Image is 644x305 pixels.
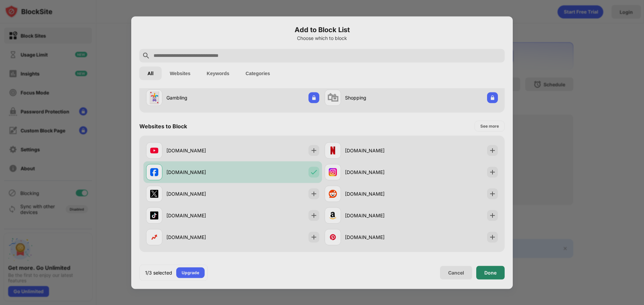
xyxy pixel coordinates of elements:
[166,94,233,101] div: Gambling
[484,270,497,275] div: Done
[448,270,464,276] div: Cancel
[329,211,337,219] img: favicons
[166,212,233,219] div: [DOMAIN_NAME]
[329,168,337,176] img: favicons
[166,147,233,154] div: [DOMAIN_NAME]
[150,168,158,176] img: favicons
[150,146,158,154] img: favicons
[150,233,158,241] img: favicons
[329,190,337,198] img: favicons
[145,269,172,276] div: 1/3 selected
[166,234,233,241] div: [DOMAIN_NAME]
[345,212,411,219] div: [DOMAIN_NAME]
[345,234,411,241] div: [DOMAIN_NAME]
[327,91,339,105] div: 🛍
[345,94,411,101] div: Shopping
[237,66,278,80] button: Categories
[150,211,158,219] img: favicons
[345,147,411,154] div: [DOMAIN_NAME]
[139,123,187,129] div: Websites to Block
[329,233,337,241] img: favicons
[162,66,199,80] button: Websites
[166,190,233,197] div: [DOMAIN_NAME]
[139,66,162,80] button: All
[166,169,233,176] div: [DOMAIN_NAME]
[345,190,411,197] div: [DOMAIN_NAME]
[139,35,505,41] div: Choose which to block
[329,146,337,154] img: favicons
[150,190,158,198] img: favicons
[345,169,411,176] div: [DOMAIN_NAME]
[139,24,505,35] h6: Add to Block List
[480,123,499,129] div: See more
[147,91,161,105] div: 🃏
[199,66,237,80] button: Keywords
[142,51,150,60] img: search.svg
[182,269,199,276] div: Upgrade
